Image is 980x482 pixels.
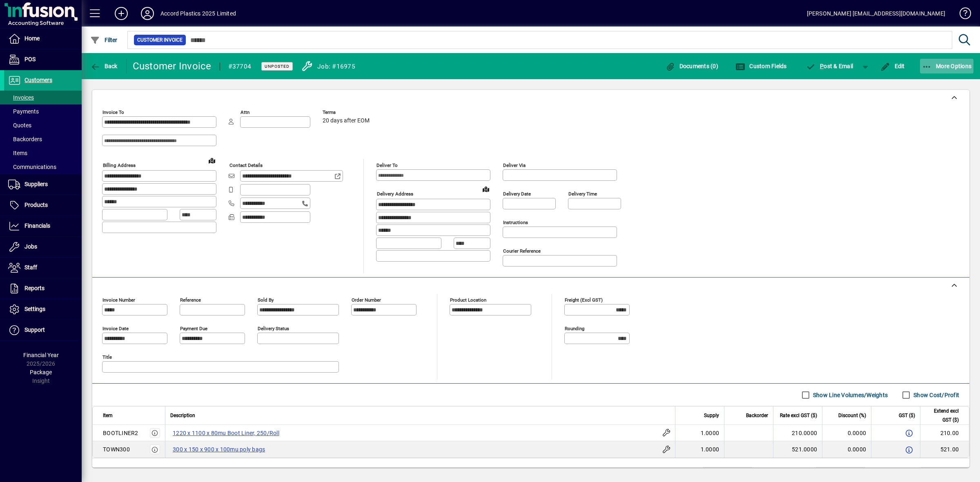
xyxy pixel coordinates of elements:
a: Suppliers [4,174,82,195]
label: Show Cost/Profit [912,391,959,399]
div: TOWN300 [103,445,130,453]
div: Customer Invoice [133,60,212,73]
a: Invoices [4,91,82,104]
span: Payments [8,108,39,115]
button: Documents (0) [663,59,720,73]
button: Edit [878,59,907,73]
button: Add [108,6,134,21]
span: POS [24,56,36,62]
mat-label: Payment due [180,326,207,331]
span: 1.0000 [701,445,719,453]
td: Total Volume [654,467,703,477]
a: Support [4,320,82,340]
span: Settings [24,306,45,312]
mat-label: Invoice To [102,109,124,115]
mat-label: Courier Reference [503,248,541,254]
span: Quotes [8,122,31,129]
span: Customers [24,77,52,83]
a: View on map [479,182,492,195]
span: 1.0000 [701,429,719,437]
a: Quotes [4,118,82,132]
mat-label: Invoice number [102,297,135,303]
div: Job: #16975 [317,60,355,73]
mat-label: Delivery time [568,191,597,197]
td: 0.0000 [822,441,871,458]
span: Reports [24,285,45,291]
button: Filter [88,33,120,47]
div: 521.0000 [778,445,817,453]
a: Job: #16975 [295,58,357,74]
mat-label: Delivery date [503,191,531,197]
span: Unposted [265,64,290,69]
span: Item [103,411,113,420]
mat-label: Title [102,354,112,360]
span: Filter [90,37,118,43]
span: Discount (%) [838,411,866,420]
span: Back [90,63,118,69]
span: Supply [704,411,719,420]
span: Rate excl GST ($) [780,411,817,420]
a: Jobs [4,237,82,257]
button: Custom Fields [733,59,789,73]
td: Freight (excl GST) [759,467,816,477]
span: Backorder [746,411,768,420]
mat-label: Product location [450,297,486,303]
a: Products [4,195,82,215]
span: Jobs [24,243,37,250]
td: 50.67 [816,467,865,477]
span: Support [24,327,45,333]
span: Products [24,202,48,208]
span: Staff [24,264,37,271]
div: #37704 [228,60,252,73]
label: 1220 x 1100 x 80mu Boot Liner, 250/Roll [170,428,282,438]
span: Financials [24,222,50,229]
button: Profile [134,6,160,21]
a: Knowledge Base [953,2,970,28]
label: 300 x 150 x 900 x 100mu poly bags [170,444,267,454]
label: Show Line Volumes/Weights [811,391,888,399]
mat-label: Invoice date [102,326,129,331]
span: Invoices [8,94,34,101]
span: Extend excl GST ($) [925,406,959,424]
mat-label: Sold by [258,297,274,303]
mat-label: Instructions [503,220,528,225]
div: 210.0000 [778,429,817,437]
button: More Options [920,59,974,73]
span: Communications [8,164,56,170]
td: 210.00 [920,425,969,441]
span: 20 days after EOM [323,118,370,124]
span: GST ($) [899,411,915,420]
span: Home [24,35,40,42]
span: Items [8,150,27,156]
td: 781.67 [920,467,969,477]
button: Back [88,59,120,73]
mat-label: Freight (excl GST) [565,297,603,303]
span: ost & Email [806,63,853,69]
span: Custom Fields [735,63,787,69]
a: Communications [4,160,82,174]
div: BOOTLINER2 [103,429,138,437]
span: Edit [880,63,905,69]
span: Documents (0) [665,63,718,69]
a: Settings [4,299,82,320]
mat-label: Reference [180,297,201,303]
a: Reports [4,278,82,299]
a: Staff [4,258,82,278]
td: 0.0000 M³ [703,467,752,477]
mat-label: Order number [352,297,381,303]
mat-label: Rounding [565,326,584,331]
span: P [820,63,824,69]
span: Package [30,369,52,375]
span: Financial Year [23,352,59,358]
span: Terms [323,110,372,115]
a: Financials [4,216,82,236]
button: Post & Email [802,59,857,73]
a: Payments [4,104,82,118]
mat-label: Deliver To [376,162,398,168]
mat-label: Delivery status [258,326,289,331]
app-page-header-button: Back [82,59,127,73]
span: Customer Invoice [137,36,183,44]
mat-label: Deliver via [503,162,526,168]
td: 0.0000 [822,425,871,441]
td: GST exclusive [871,467,920,477]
